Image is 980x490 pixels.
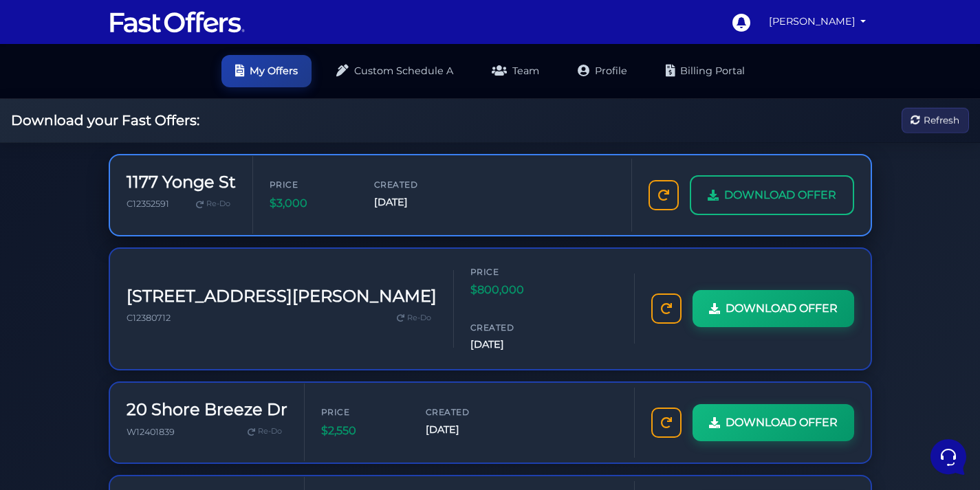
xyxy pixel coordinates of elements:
h3: 1177 Yonge St [127,172,236,192]
p: Messages [118,383,157,395]
a: Custom Schedule A [323,55,467,87]
span: Price [321,405,404,419]
span: ‌ [22,315,253,324]
span: ‌ [56,96,253,105]
span: ‌ [56,137,253,146]
span: DOWNLOAD OFFER [724,186,836,204]
span: ‌ [56,120,253,131]
a: DOWNLOAD OFFER [693,290,854,327]
a: Re-Do [391,309,437,327]
span: $3,000 [270,194,352,212]
span: Re-Do [258,425,282,438]
span: ‌ [22,351,253,361]
button: Refresh [902,108,969,133]
span: ‌ [22,120,48,146]
span: Refresh [924,113,959,128]
a: See all [222,55,253,66]
iframe: Customerly Messenger Launcher [928,436,969,478]
h3: 20 Shore Breeze Dr [127,400,287,420]
span: Created [470,321,553,334]
a: Profile [564,55,641,87]
a: My Offers [221,55,312,87]
span: Price [470,265,553,278]
a: ‌‌‌ [17,71,259,113]
input: Search for an Article... [31,244,225,258]
span: $2,550 [321,422,404,440]
span: Find an Answer [22,214,94,225]
a: DOWNLOAD OFFER [690,175,854,215]
span: W12401839 [127,427,175,437]
span: Created [426,405,508,419]
span: ‌ [22,278,253,288]
a: DOWNLOAD OFFER [693,404,854,441]
a: Re-Do [242,423,287,441]
a: Open Help Center [171,214,253,225]
h2: Download your Fast Offers: [11,112,199,129]
span: Your Conversations [22,55,111,66]
span: [DATE] [470,337,553,353]
p: Help [213,383,231,395]
span: $800,000 [470,281,553,299]
p: Home [41,383,65,395]
span: ‌ [22,79,48,105]
button: Help [179,364,264,395]
a: Billing Portal [652,55,759,87]
span: ‌ [56,78,253,89]
a: ‌‌‌ [17,113,259,154]
span: C12352591 [127,199,169,209]
button: Home [11,364,96,395]
span: DOWNLOAD OFFER [726,414,838,432]
span: [DATE] [426,422,508,438]
span: Re-Do [407,312,431,324]
button: Messages [96,364,180,395]
span: Price [270,178,352,191]
h3: [STREET_ADDRESS][PERSON_NAME] [127,287,437,307]
span: Re-Do [206,198,230,210]
h2: Hello Shay 👋 [11,11,231,33]
span: Start a Conversation [99,168,193,179]
span: C12380712 [127,313,171,323]
a: Team [478,55,553,87]
a: Re-Do [190,195,236,213]
button: Start a Conversation [22,159,253,187]
a: [PERSON_NAME] [763,8,872,35]
span: [DATE] [374,194,457,210]
span: Created [374,178,457,191]
span: DOWNLOAD OFFER [726,300,838,318]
